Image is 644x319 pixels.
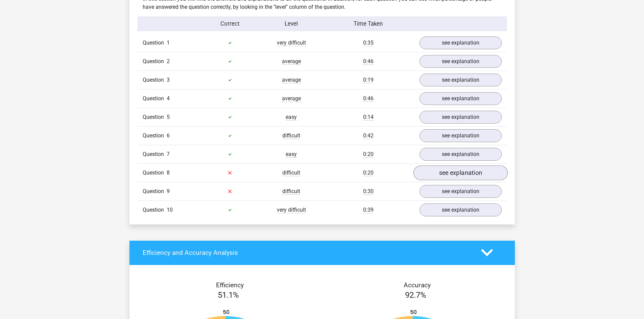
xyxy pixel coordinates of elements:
span: 0:39 [363,207,374,213]
span: 51.1% [218,290,239,300]
span: Question [143,113,167,121]
span: 92.7% [405,290,426,300]
a: see explanation [420,36,502,49]
div: Time Taken [322,20,414,28]
span: 9 [167,188,170,194]
span: Question [143,187,167,195]
span: average [282,77,301,83]
span: very difficult [277,39,306,46]
div: Correct [199,20,261,28]
a: see explanation [420,92,502,105]
span: Question [143,206,167,214]
span: 4 [167,95,170,102]
span: difficult [282,169,300,176]
span: average [282,58,301,65]
span: 0:19 [363,77,374,83]
span: 2 [167,58,170,64]
span: 7 [167,151,170,157]
span: 1 [167,39,170,46]
span: easy [286,151,297,158]
span: Question [143,95,167,103]
h4: Efficiency and Accuracy Analysis [143,249,471,257]
a: see explanation [420,55,502,68]
span: 6 [167,132,170,139]
a: see explanation [413,165,507,180]
span: 3 [167,77,170,83]
span: 0:46 [363,95,374,102]
a: see explanation [420,129,502,142]
h4: Accuracy [330,281,504,289]
span: 0:35 [363,39,374,46]
h4: Efficiency [143,281,317,289]
a: see explanation [420,185,502,198]
div: Level [261,20,322,28]
span: 10 [167,207,173,213]
span: 8 [167,169,170,176]
a: see explanation [420,204,502,216]
span: Question [143,150,167,158]
span: 0:30 [363,188,374,195]
span: 0:14 [363,114,374,121]
span: Question [143,169,167,177]
span: easy [286,114,297,121]
span: 0:20 [363,169,374,176]
span: Question [143,57,167,65]
span: 5 [167,114,170,120]
span: Question [143,39,167,47]
a: see explanation [420,111,502,124]
span: Question [143,76,167,84]
span: very difficult [277,207,306,213]
a: see explanation [420,74,502,86]
a: see explanation [420,148,502,161]
span: difficult [282,188,300,195]
span: average [282,95,301,102]
span: Question [143,132,167,140]
span: difficult [282,132,300,139]
span: 0:20 [363,151,374,158]
span: 0:46 [363,58,374,65]
span: 0:42 [363,132,374,139]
